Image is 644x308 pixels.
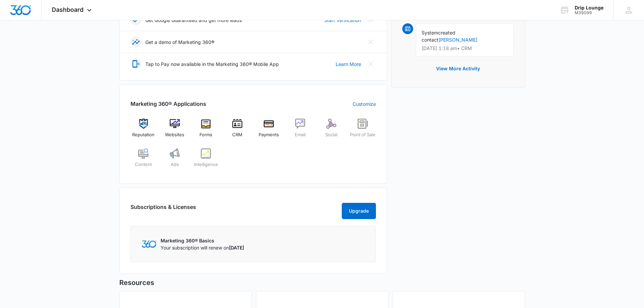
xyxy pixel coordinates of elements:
[130,203,196,216] h2: Subscriptions & Licenses
[52,6,84,13] span: Dashboard
[336,61,361,68] a: Learn More
[193,119,219,143] a: Forms
[429,61,487,77] button: View More Activity
[135,161,152,168] span: Content
[256,119,282,143] a: Payments
[575,5,603,10] div: account name
[575,10,603,15] div: account id
[325,132,337,138] span: Social
[422,46,508,51] p: [DATE] 1:18 am • CRM
[130,100,206,108] h2: Marketing 360® Applications
[342,203,376,219] button: Upgrade
[161,237,244,244] p: Marketing 360® Basics
[119,278,525,288] h5: Resources
[422,30,455,43] span: created contact
[259,132,279,138] span: Payments
[422,30,438,35] span: System
[161,244,244,251] p: Your subscription will renew on
[162,119,188,143] a: Websites
[318,119,344,143] a: Social
[130,119,157,143] a: Reputation
[142,240,157,247] img: Marketing 360 Logo
[353,100,376,108] a: Customize
[162,148,188,173] a: Ads
[295,132,306,138] span: Email
[171,161,179,168] span: Ads
[229,245,244,251] span: [DATE]
[350,119,376,143] a: Point of Sale
[132,132,154,138] span: Reputation
[287,119,313,143] a: Email
[438,37,477,43] a: [PERSON_NAME]
[365,37,376,47] button: Close
[350,132,376,138] span: Point of Sale
[194,161,218,168] span: Intelligence
[165,132,184,138] span: Websites
[224,119,251,143] a: CRM
[365,58,376,69] button: Close
[130,148,157,173] a: Content
[145,39,214,46] p: Get a demo of Marketing 360®
[193,148,219,173] a: Intelligence
[199,132,212,138] span: Forms
[145,61,279,68] p: Tap to Pay now available in the Marketing 360® Mobile App
[232,132,242,138] span: CRM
